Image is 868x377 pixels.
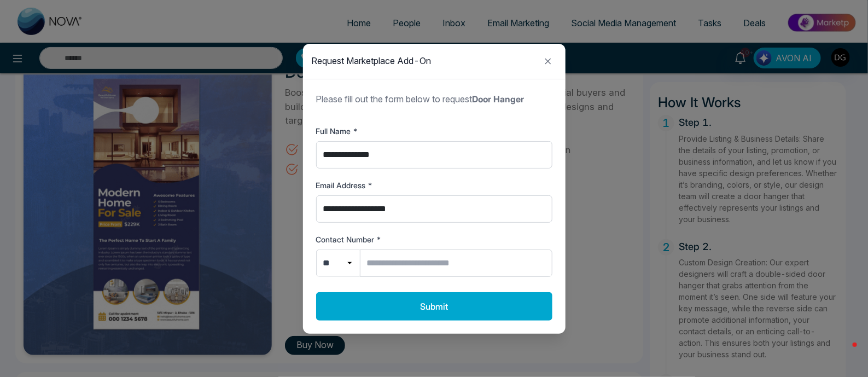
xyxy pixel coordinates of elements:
h2: Request Marketplace Add-On [312,56,432,66]
p: Please fill out the form below to request [316,92,552,106]
label: Email Address * [316,179,552,191]
iframe: Intercom live chat [831,340,857,366]
strong: Door Hanger [473,94,525,105]
button: Close modal [539,53,557,70]
label: Contact Number * [316,234,552,245]
label: Full Name * [316,125,552,137]
button: Submit [316,292,552,321]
